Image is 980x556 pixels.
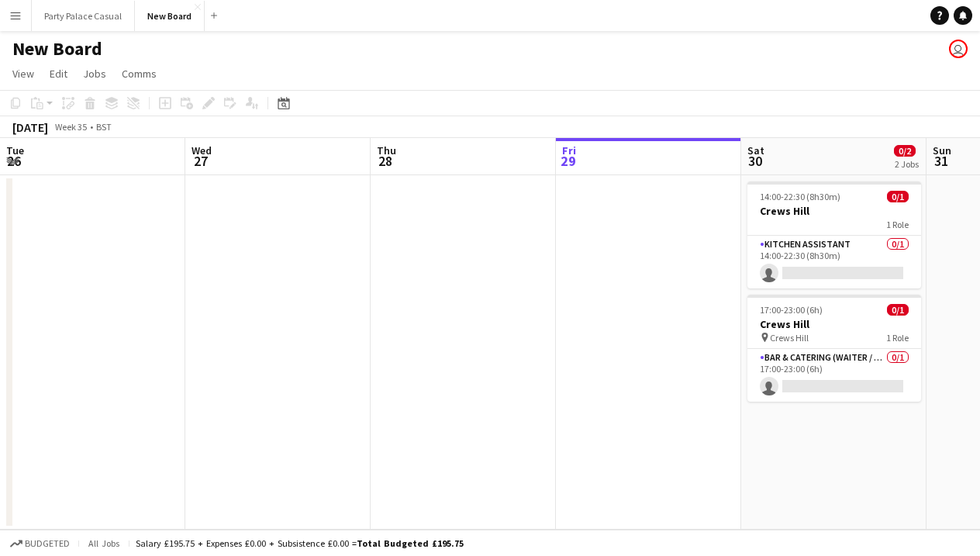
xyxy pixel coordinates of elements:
a: Jobs [77,64,112,84]
span: 27 [189,152,212,170]
a: Edit [43,64,74,84]
h3: Crews Hill [747,317,921,331]
div: [DATE] [12,119,48,135]
span: Crews Hill [770,332,809,344]
span: Sat [747,143,764,157]
div: 2 Jobs [895,158,919,170]
span: 14:00-22:30 (8h30m) [760,191,840,202]
span: 0/1 [887,191,909,202]
button: Budgeted [8,535,72,552]
span: Jobs [83,67,106,81]
h1: New Board [12,37,102,60]
span: Edit [50,67,67,81]
span: Sun [933,143,951,157]
span: Week 35 [51,121,90,133]
button: Party Palace Casual [32,1,135,31]
span: 30 [745,152,764,170]
a: View [6,64,40,84]
div: Salary £195.75 + Expenses £0.00 + Subsistence £0.00 = [136,537,464,549]
app-card-role: Bar & Catering (Waiter / waitress)0/117:00-23:00 (6h) [747,349,921,402]
app-job-card: 14:00-22:30 (8h30m)0/1Crews Hill1 RoleKitchen Assistant0/114:00-22:30 (8h30m) [747,181,921,288]
span: 28 [374,152,396,170]
span: 1 Role [886,219,909,230]
span: Tue [6,143,24,157]
span: View [12,67,34,81]
span: Fri [562,143,576,157]
app-user-avatar: Nicole Nkansah [949,40,968,58]
span: 31 [930,152,951,170]
app-card-role: Kitchen Assistant0/114:00-22:30 (8h30m) [747,236,921,288]
span: Wed [192,143,212,157]
button: New Board [135,1,205,31]
span: 1 Role [886,332,909,344]
span: Total Budgeted £195.75 [357,537,464,549]
span: 0/2 [894,145,916,157]
span: All jobs [85,537,122,549]
span: 26 [4,152,24,170]
div: BST [96,121,112,133]
span: 17:00-23:00 (6h) [760,304,823,316]
span: 29 [560,152,576,170]
app-job-card: 17:00-23:00 (6h)0/1Crews Hill Crews Hill1 RoleBar & Catering (Waiter / waitress)0/117:00-23:00 (6h) [747,295,921,402]
h3: Crews Hill [747,204,921,218]
span: Comms [122,67,157,81]
a: Comms [116,64,163,84]
span: 0/1 [887,304,909,316]
span: Thu [377,143,396,157]
span: Budgeted [25,538,70,549]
